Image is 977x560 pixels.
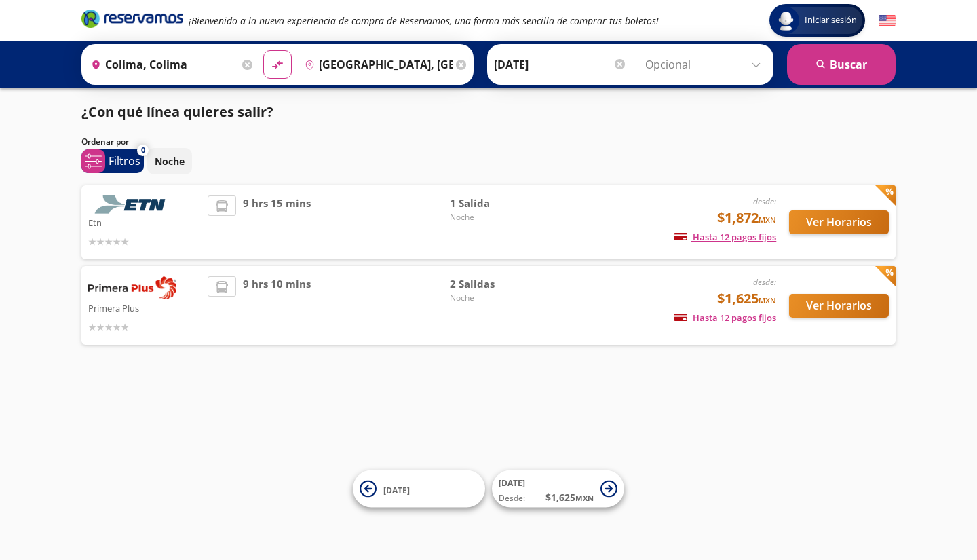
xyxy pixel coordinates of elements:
input: Buscar Destino [299,48,453,81]
button: [DATE] [353,470,485,508]
small: MXN [759,214,776,225]
input: Buscar Origen [85,48,239,81]
em: desde: [753,195,776,207]
span: $1,625 [717,288,776,309]
span: 9 hrs 15 mins [243,195,311,249]
input: Elegir Fecha [494,48,627,81]
span: Iniciar sesión [799,14,862,27]
button: Noche [147,148,192,174]
span: [DATE] [499,477,525,489]
span: Desde: [499,492,525,504]
p: Etn [88,214,201,230]
button: Buscar [787,44,896,85]
button: Ver Horarios [789,210,889,234]
button: [DATE]Desde:$1,625MXN [492,470,624,508]
span: 2 Salidas [450,276,545,292]
p: Primera Plus [88,299,201,316]
img: Etn [88,195,176,214]
span: Noche [450,211,545,223]
img: Primera Plus [88,276,176,299]
em: ¡Bienvenido a la nueva experiencia de compra de Reservamos, una forma más sencilla de comprar tus... [189,14,659,27]
p: ¿Con qué línea quieres salir? [81,102,273,122]
p: Ordenar por [81,136,129,148]
button: Ver Horarios [789,294,889,318]
em: desde: [753,276,776,288]
span: $1,872 [717,208,776,228]
p: Filtros [109,153,140,169]
span: 9 hrs 10 mins [243,276,311,335]
small: MXN [575,493,594,503]
small: MXN [759,295,776,305]
span: 1 Salida [450,195,545,211]
button: English [879,12,896,29]
p: Noche [155,154,185,168]
input: Opcional [645,48,767,81]
span: [DATE] [383,484,410,496]
a: Brand Logo [81,8,183,33]
button: 0Filtros [81,149,144,173]
span: Hasta 12 pagos fijos [674,231,776,243]
span: $ 1,625 [545,490,594,504]
span: Noche [450,292,545,304]
span: Hasta 12 pagos fijos [674,312,776,324]
i: Brand Logo [81,8,183,29]
span: 0 [141,145,145,156]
